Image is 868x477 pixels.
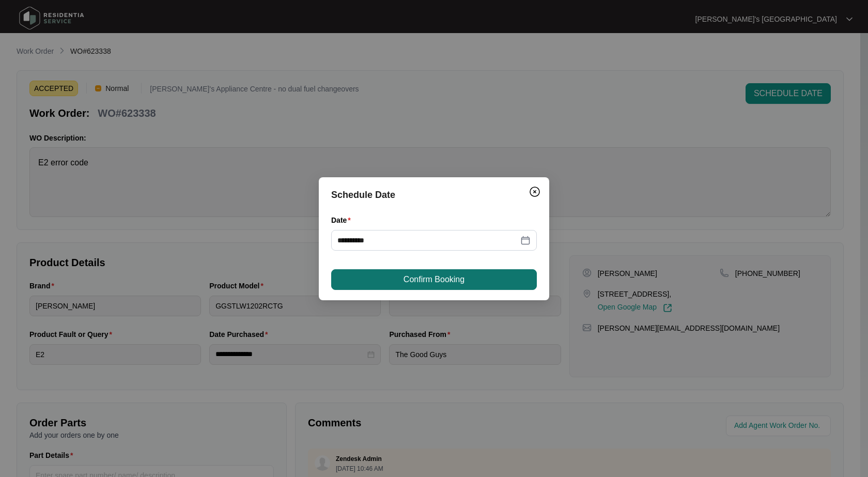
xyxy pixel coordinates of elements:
span: Confirm Booking [404,273,464,286]
button: Confirm Booking [331,269,537,290]
img: closeCircle [529,186,541,198]
label: Date [331,215,355,225]
span: close-circle [523,237,531,244]
button: Close [526,183,543,200]
input: Date [337,235,518,246]
div: Schedule Date [331,188,537,202]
